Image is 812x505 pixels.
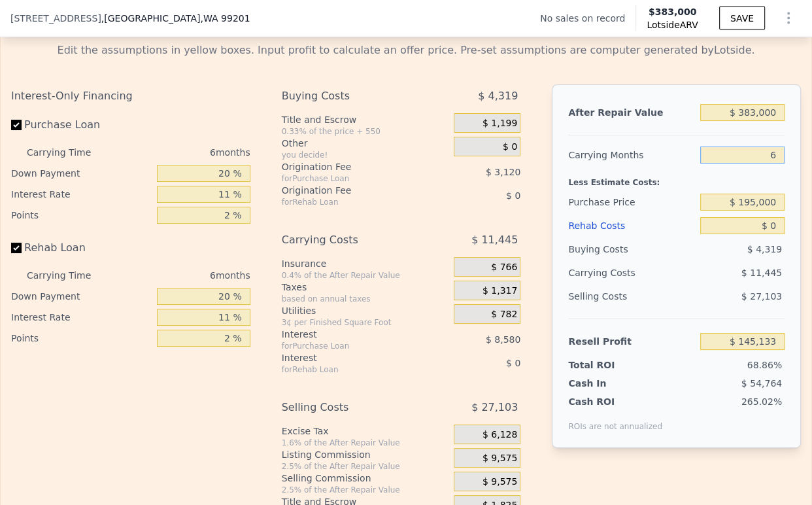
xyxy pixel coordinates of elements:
div: Carrying Time [27,142,109,163]
span: $ 11,445 [741,268,782,278]
div: Title and Escrow [282,113,448,126]
div: Cash ROI [568,395,662,408]
div: Carrying Months [568,143,695,167]
div: Interest [282,351,422,364]
div: Interest-Only Financing [11,84,250,108]
div: 0.4% of the After Repair Value [282,270,448,281]
span: $ 766 [491,262,517,273]
div: Selling Costs [282,396,422,419]
div: Other [282,137,448,150]
span: $ 27,103 [741,291,782,302]
span: $ 8,580 [486,334,520,345]
div: Points [11,205,152,226]
div: Selling Commission [282,472,448,485]
span: $ 9,575 [482,453,517,464]
div: Carrying Costs [282,228,422,252]
span: $ 0 [506,190,520,201]
div: 6 months [114,142,250,163]
button: Show Options [775,5,802,31]
div: for Purchase Loan [282,341,422,351]
span: 265.02% [741,396,782,407]
div: Points [11,328,152,349]
span: $ 1,317 [482,285,517,297]
div: Down Payment [11,286,152,307]
div: for Rehab Loan [282,197,422,207]
span: $ 4,319 [478,84,518,108]
div: 2.5% of the After Repair Value [282,485,448,495]
span: $383,000 [649,7,697,17]
div: Buying Costs [568,237,695,261]
div: Origination Fee [282,184,422,197]
div: for Purchase Loan [282,173,422,184]
div: Insurance [282,257,448,270]
label: Rehab Loan [11,236,152,260]
div: Carrying Time [27,265,109,286]
span: $ 3,120 [486,167,520,177]
div: Down Payment [11,163,152,184]
span: $ 6,128 [482,429,517,441]
div: based on annual taxes [282,294,448,304]
span: Lotside ARV [647,18,698,31]
span: $ 11,445 [471,228,518,252]
div: Total ROI [568,358,647,372]
div: Interest Rate [11,307,152,328]
span: $ 0 [503,141,517,153]
label: Purchase Loan [11,113,152,137]
div: ROIs are not annualized [568,408,662,432]
div: Listing Commission [282,448,448,461]
div: 2.5% of the After Repair Value [282,461,448,472]
input: Rehab Loan [11,243,22,253]
span: $ 0 [506,358,520,368]
div: Origination Fee [282,160,422,173]
div: Interest [282,328,422,341]
div: Taxes [282,281,448,294]
div: Selling Costs [568,285,695,308]
div: 0.33% of the price + 550 [282,126,448,137]
div: Rehab Costs [568,214,695,237]
div: Carrying Costs [568,261,647,285]
span: $ 9,575 [482,476,517,488]
span: 68.86% [747,360,782,370]
span: $ 27,103 [471,396,518,419]
div: Less Estimate Costs: [568,167,785,190]
span: $ 782 [491,309,517,321]
div: Utilities [282,304,448,317]
div: Purchase Price [568,190,695,214]
span: [STREET_ADDRESS] [10,12,101,25]
div: 3¢ per Finished Square Foot [282,317,448,328]
div: Edit the assumptions in yellow boxes. Input profit to calculate an offer price. Pre-set assumptio... [11,43,801,58]
input: Purchase Loan [11,120,22,130]
span: $ 1,199 [482,118,517,130]
span: $ 54,764 [741,378,782,389]
div: Resell Profit [568,330,695,353]
div: No sales on record [540,12,635,25]
div: Cash In [568,377,647,390]
div: Buying Costs [282,84,422,108]
div: you decide! [282,150,448,160]
button: SAVE [719,7,765,30]
div: Excise Tax [282,425,448,438]
span: $ 4,319 [747,244,782,254]
div: 6 months [114,265,250,286]
span: , [GEOGRAPHIC_DATA] [101,12,250,25]
div: Interest Rate [11,184,152,205]
div: for Rehab Loan [282,364,422,375]
div: After Repair Value [568,101,695,124]
div: 1.6% of the After Repair Value [282,438,448,448]
span: , WA 99201 [200,13,250,24]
